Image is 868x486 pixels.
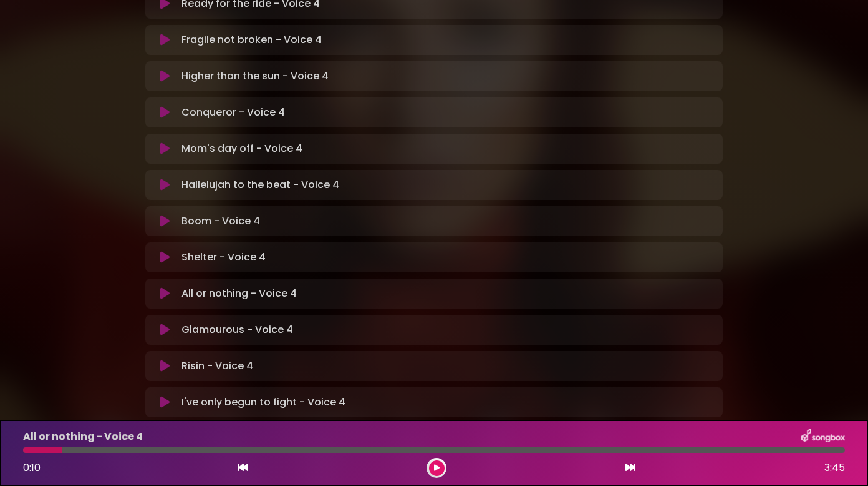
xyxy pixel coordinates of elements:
span: 0:10 [23,460,41,475]
p: Fragile not broken - Voice 4 [181,32,322,47]
p: Risin - Voice 4 [181,359,253,374]
p: Boom - Voice 4 [181,214,260,229]
p: Shelter - Voice 4 [181,250,266,265]
p: Glamourous - Voice 4 [181,322,293,337]
p: Hallelujah to the beat - Voice 4 [181,177,339,192]
p: Mom's day off - Voice 4 [181,141,302,156]
p: Conqueror - Voice 4 [181,105,285,120]
p: All or nothing - Voice 4 [181,286,297,301]
p: Higher than the sun - Voice 4 [181,69,329,84]
span: 3:45 [824,460,845,475]
img: songbox-logo-white.png [801,429,845,445]
p: All or nothing - Voice 4 [23,429,143,444]
p: I've only begun to fight - Voice 4 [181,395,345,410]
